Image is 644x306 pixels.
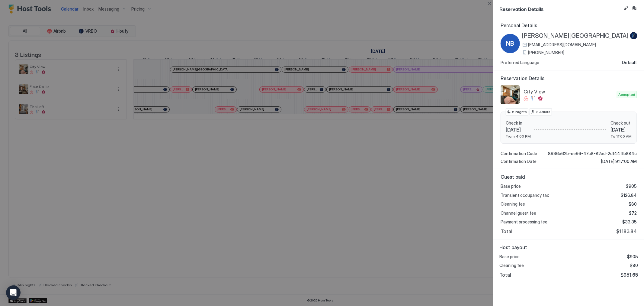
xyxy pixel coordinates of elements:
[501,85,520,104] div: listing image
[499,272,511,278] span: Total
[610,120,632,126] span: Check out
[626,184,637,189] span: $905
[536,109,550,115] span: 2 Adults
[630,263,638,268] span: $80
[616,228,637,234] span: $1183.84
[548,151,637,156] span: 8936a62b-ee96-47c8-82ad-2c144ffb884c
[522,32,629,40] span: [PERSON_NAME][GEOGRAPHIC_DATA]
[501,60,539,65] span: Preferred Language
[629,210,637,216] span: $72
[501,22,637,28] span: Personal Details
[528,42,596,47] span: [EMAIL_ADDRESS][DOMAIN_NAME]
[501,75,637,81] span: Reservation Details
[610,134,632,138] span: To 11:00 AM
[501,201,525,207] span: Cleaning fee
[501,151,537,156] span: Confirmation Code
[601,159,637,164] span: [DATE] 9:17:00 AM
[6,285,21,300] div: Open Intercom Messenger
[506,120,531,126] span: Check in
[528,50,565,55] span: [PHONE_NUMBER]
[501,228,512,234] span: Total
[622,219,637,225] span: $33.35
[627,254,638,259] span: $905
[501,159,537,164] span: Confirmation Date
[610,127,632,133] span: [DATE]
[506,39,514,48] span: NB
[621,193,637,198] span: $126.84
[629,201,637,207] span: $80
[499,5,621,12] span: Reservation Details
[622,5,630,12] button: Edit reservation
[524,89,614,95] span: City View
[501,210,536,216] span: Channel guest fee
[499,244,638,250] span: Host payout
[501,184,521,189] span: Base price
[506,127,531,133] span: [DATE]
[512,109,527,115] span: 5 Nights
[620,272,638,278] span: $951.65
[499,254,520,259] span: Base price
[499,263,524,268] span: Cleaning fee
[622,60,637,65] span: Default
[631,5,638,12] button: Inbox
[506,134,531,138] span: From 4:00 PM
[501,219,547,225] span: Payment processing fee
[501,193,549,198] span: Transient occupancy tax
[501,174,637,180] span: Guest paid
[618,92,635,97] span: Accepted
